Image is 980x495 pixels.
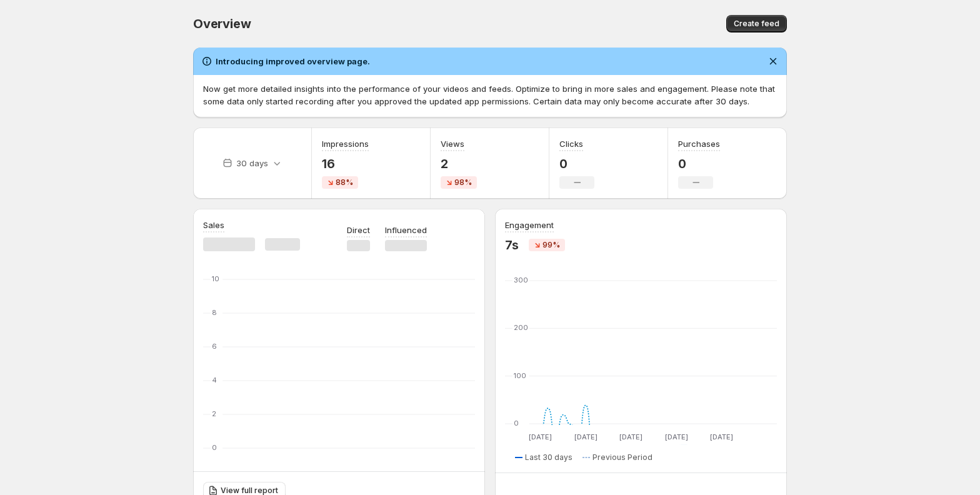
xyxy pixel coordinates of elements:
[322,156,369,171] p: 16
[514,419,519,427] text: 0
[212,443,217,452] text: 0
[665,432,688,441] text: [DATE]
[514,276,528,284] text: 300
[559,137,583,150] h3: Clicks
[203,82,777,107] p: Now get more detailed insights into the performance of your videos and feeds. Optimize to bring i...
[529,432,552,441] text: [DATE]
[212,308,217,317] text: 8
[542,240,560,250] span: 99%
[726,15,787,32] button: Create feed
[525,452,572,462] span: Last 30 days
[212,409,216,418] text: 2
[236,157,268,169] p: 30 days
[441,156,477,171] p: 2
[212,274,219,283] text: 10
[216,55,370,67] h2: Introducing improved overview page.
[505,237,519,252] p: 7s
[212,376,217,384] text: 4
[710,432,733,441] text: [DATE]
[385,224,427,236] p: Influenced
[212,342,217,351] text: 6
[336,177,353,187] span: 88%
[678,156,720,171] p: 0
[441,137,464,150] h3: Views
[574,432,597,441] text: [DATE]
[734,19,779,29] span: Create feed
[322,137,369,150] h3: Impressions
[619,432,642,441] text: [DATE]
[514,371,526,380] text: 100
[347,224,370,236] p: Direct
[678,137,720,150] h3: Purchases
[203,219,224,231] h3: Sales
[454,177,472,187] span: 98%
[592,452,652,462] span: Previous Period
[193,16,251,31] span: Overview
[559,156,594,171] p: 0
[764,52,782,70] button: Dismiss notification
[505,219,554,231] h3: Engagement
[514,323,528,332] text: 200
